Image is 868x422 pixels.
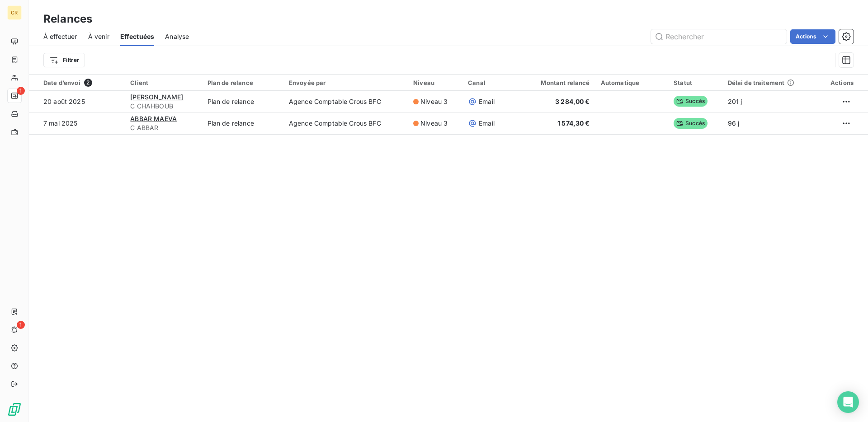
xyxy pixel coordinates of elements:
span: À venir [88,32,109,41]
span: Succès [674,118,708,129]
div: Actions [821,79,854,86]
span: 1 [17,87,25,95]
span: Succès [674,96,708,107]
h3: Relances [43,11,92,27]
span: 2 [84,79,92,87]
div: Niveau [413,79,457,86]
button: Filtrer [43,53,85,67]
td: 20 août 2025 [29,91,125,113]
div: Plan de relance [208,79,278,86]
span: Client [130,79,148,86]
span: Effectuées [120,32,155,41]
span: Email [479,119,495,128]
td: Agence Comptable Crous BFC [283,91,408,113]
button: Actions [790,29,835,44]
div: Automatique [601,79,663,86]
span: À effectuer [43,32,77,41]
td: Agence Comptable Crous BFC [283,113,408,134]
td: Plan de relance [202,113,283,134]
div: Canal [468,79,505,86]
div: Montant relancé [515,79,590,86]
span: Analyse [165,32,189,41]
td: 7 mai 2025 [29,113,125,134]
span: C CHAHBOUB [130,102,196,111]
div: Open Intercom Messenger [837,391,859,413]
span: Niveau 3 [420,119,448,128]
div: CR [7,5,22,20]
td: 96 j [722,113,816,134]
div: Envoyée par [289,79,402,86]
span: Délai de traitement [728,79,785,86]
span: 1 574,30 € [557,119,590,127]
td: 201 j [722,91,816,113]
span: 3 284,00 € [555,98,590,105]
span: Email [479,97,495,106]
img: Logo LeanPay [7,402,22,417]
div: Statut [674,79,717,86]
span: C ABBAR [130,123,196,132]
span: Niveau 3 [420,97,448,106]
div: Date d’envoi [43,79,119,87]
td: Plan de relance [202,91,283,113]
span: ABBAR MAEVA [130,115,177,122]
span: 1 [17,321,25,329]
span: [PERSON_NAME] [130,93,183,101]
input: Rechercher [651,29,787,44]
